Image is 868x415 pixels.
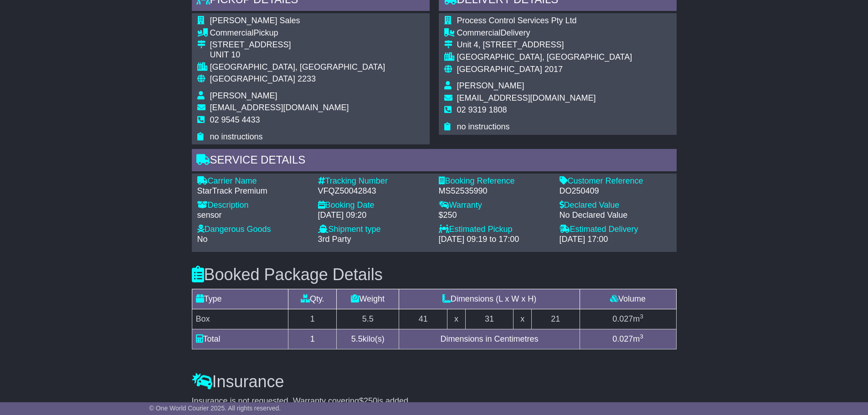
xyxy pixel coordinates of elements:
span: $250 [359,396,377,405]
td: 1 [288,309,337,329]
span: 02 9319 1808 [457,105,507,114]
span: no instructions [457,122,510,131]
td: x [447,309,465,329]
span: 2017 [544,65,563,74]
div: [DATE] 17:00 [560,235,671,245]
div: Dangerous Goods [197,225,309,235]
span: 02 9545 4433 [210,115,260,124]
span: 0.027 [612,314,633,323]
sup: 3 [640,333,643,340]
div: UNIT 10 [210,50,385,60]
div: Estimated Pickup [439,225,550,235]
div: Insurance is not requested. Warranty covering is added. [192,396,677,406]
div: Shipment type [318,225,430,235]
div: [DATE] 09:19 to 17:00 [439,235,550,245]
div: [GEOGRAPHIC_DATA], [GEOGRAPHIC_DATA] [457,52,632,62]
span: © One World Courier 2025. All rights reserved. [149,405,281,412]
td: 1 [288,329,337,349]
td: Total [192,329,288,349]
div: StarTrack Premium [197,186,309,196]
span: No [197,235,208,244]
div: Description [197,200,309,210]
span: 0.027 [612,334,633,343]
span: no instructions [210,132,263,141]
td: Type [192,289,288,309]
div: No Declared Value [560,210,671,220]
td: 31 [465,309,514,329]
div: Booking Date [318,200,430,210]
div: Booking Reference [439,176,550,186]
td: m [580,329,676,349]
td: Dimensions (L x W x H) [399,289,580,309]
span: 3rd Party [318,235,351,244]
span: Commercial [210,28,254,37]
td: Volume [580,289,676,309]
span: [PERSON_NAME] [210,91,277,100]
td: Qty. [288,289,337,309]
span: Commercial [457,28,501,37]
span: [EMAIL_ADDRESS][DOMAIN_NAME] [457,93,596,102]
td: kilo(s) [337,329,399,349]
span: [GEOGRAPHIC_DATA] [210,74,295,83]
td: 41 [399,309,447,329]
div: Estimated Delivery [560,225,671,235]
div: Tracking Number [318,176,430,186]
div: MS52535990 [439,186,550,196]
sup: 3 [640,313,643,320]
div: Unit 4, [STREET_ADDRESS] [457,40,632,50]
h3: Booked Package Details [192,266,677,284]
td: m [580,309,676,329]
div: DO250409 [560,186,671,196]
div: Declared Value [560,200,671,210]
span: [EMAIL_ADDRESS][DOMAIN_NAME] [210,103,349,112]
span: [GEOGRAPHIC_DATA] [457,65,542,74]
span: 5.5 [351,334,363,343]
div: Warranty [439,200,550,210]
div: [STREET_ADDRESS] [210,40,385,50]
div: Service Details [192,149,677,174]
td: x [514,309,531,329]
span: [PERSON_NAME] Sales [210,16,300,25]
td: Weight [337,289,399,309]
td: Box [192,309,288,329]
div: [GEOGRAPHIC_DATA], [GEOGRAPHIC_DATA] [210,62,385,72]
h3: Insurance [192,373,677,391]
td: Dimensions in Centimetres [399,329,580,349]
span: Process Control Services Pty Ltd [457,16,577,25]
div: sensor [197,210,309,220]
div: Pickup [210,28,385,38]
div: Carrier Name [197,176,309,186]
td: 21 [531,309,580,329]
div: $250 [439,210,550,220]
div: Delivery [457,28,632,38]
span: [PERSON_NAME] [457,81,524,90]
div: VFQZ50042843 [318,186,430,196]
div: Customer Reference [560,176,671,186]
span: 2233 [298,74,316,83]
td: 5.5 [337,309,399,329]
div: [DATE] 09:20 [318,210,430,220]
